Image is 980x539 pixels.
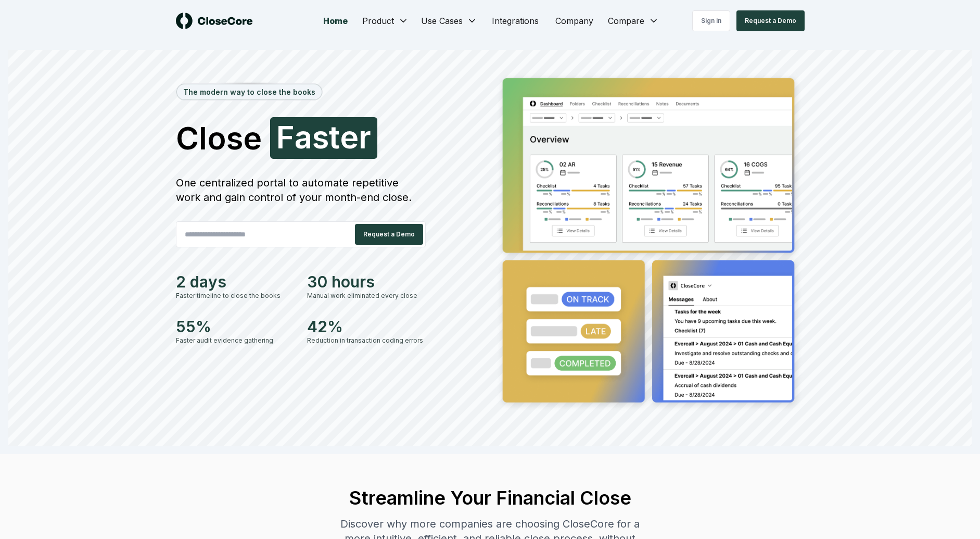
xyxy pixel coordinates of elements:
[356,10,415,31] button: Product
[355,224,423,245] button: Request a Demo
[331,487,650,508] h2: Streamline Your Financial Close
[547,10,602,31] a: Company
[736,10,805,31] button: Request a Demo
[307,291,426,300] div: Manual work eliminated every close
[494,71,805,413] img: Jumbotron
[307,336,426,345] div: Reduction in transaction coding errors
[362,15,394,27] span: Product
[295,121,312,153] span: a
[312,121,329,153] span: s
[176,291,295,300] div: Faster timeline to close the books
[483,10,547,31] a: Integrations
[359,121,371,153] span: r
[176,317,295,336] div: 55%
[692,10,730,31] a: Sign in
[176,272,295,291] div: 2 days
[329,121,340,153] span: t
[276,121,295,153] span: F
[176,122,262,154] span: Close
[176,336,295,345] div: Faster audit evidence gathering
[415,10,483,31] button: Use Cases
[177,84,322,99] div: The modern way to close the books
[315,10,356,31] a: Home
[176,176,426,205] div: One centralized portal to automate repetitive work and gain control of your month-end close.
[307,272,426,291] div: 30 hours
[307,317,426,336] div: 42%
[340,121,359,153] span: e
[421,15,463,27] span: Use Cases
[602,10,665,31] button: Compare
[176,12,253,29] img: logo
[608,15,644,27] span: Compare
